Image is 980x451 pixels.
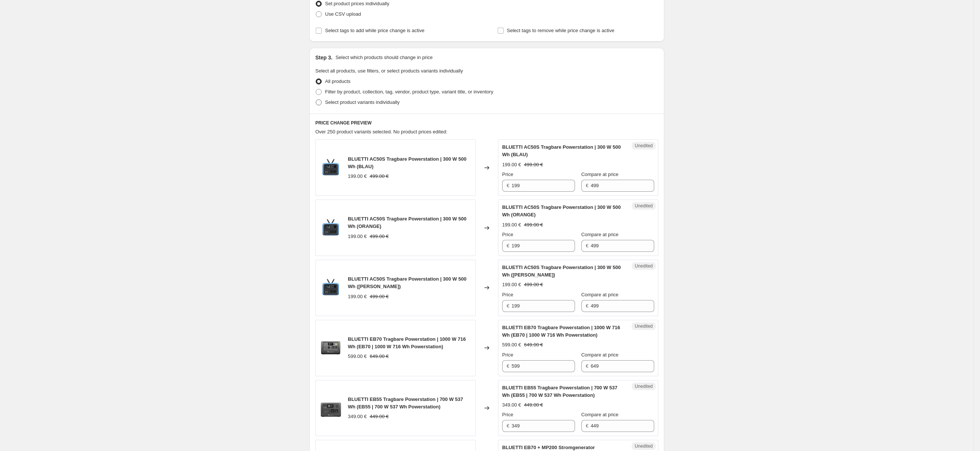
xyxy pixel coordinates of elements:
[370,173,389,180] strike: 499.00 €
[507,303,509,309] span: €
[348,233,367,240] div: 199.00 €
[586,303,588,309] span: €
[325,99,399,105] span: Select product variants individually
[635,323,653,329] span: Unedited
[325,1,389,6] span: Set product prices individually
[370,233,389,240] strike: 499.00 €
[635,143,653,149] span: Unedited
[319,337,342,359] img: bluettieb70_aa26d6ee-6a0d-4bdf-8146-0f6fca76f578_80x.jpg
[370,293,389,300] strike: 499.00 €
[507,183,509,188] span: €
[502,341,521,349] div: 599.00 €
[502,232,513,237] span: Price
[502,401,521,409] div: 349.00 €
[348,156,466,169] span: BLUETTI AC50S Tragbare Powerstation | 300 W 500 Wh (BLAU)
[524,401,543,409] strike: 449.00 €
[502,281,521,288] div: 199.00 €
[581,172,619,177] span: Compare at price
[581,412,619,417] span: Compare at price
[502,221,521,229] div: 199.00 €
[635,263,653,269] span: Unedited
[325,89,493,95] span: Filter by product, collection, tag, vendor, product type, variant title, or inventory
[319,397,342,419] img: 5_d77c6448-8b87-49b6-8051-59b49a6c1d82_80x.jpg
[502,292,513,297] span: Price
[348,216,466,229] span: BLUETTI AC50S Tragbare Powerstation | 300 W 500 Wh (ORANGE)
[507,363,509,369] span: €
[502,144,621,157] span: BLUETTI AC50S Tragbare Powerstation | 300 W 500 Wh (BLAU)
[325,11,361,17] span: Use CSV upload
[336,54,433,61] p: Select which products should change in price
[325,78,350,84] span: All products
[348,353,367,360] div: 599.00 €
[502,445,595,450] span: BLUETTI EB70 + MP200 Stromgenerator
[502,172,513,177] span: Price
[315,120,658,126] h6: PRICE CHANGE PREVIEW
[502,385,618,398] span: BLUETTI EB55 Tragbare Powerstation | 700 W 537 Wh (EB55 | 700 W 537 Wh Powerstation)
[581,232,619,237] span: Compare at price
[315,68,463,74] span: Select all products, use filters, or select products variants individually
[502,325,620,338] span: BLUETTI EB70 Tragbare Powerstation | 1000 W 716 Wh (EB70 | 1000 W 716 Wh Powerstation)
[586,243,588,248] span: €
[319,277,342,299] img: 8_80x.jpg
[524,281,543,288] strike: 499.00 €
[507,28,615,33] span: Select tags to remove while price change is active
[586,423,588,429] span: €
[502,352,513,358] span: Price
[348,413,367,420] div: 349.00 €
[635,443,653,449] span: Unedited
[315,129,447,135] span: Over 250 product variants selected. No product prices edited:
[348,336,466,349] span: BLUETTI EB70 Tragbare Powerstation | 1000 W 716 Wh (EB70 | 1000 W 716 Wh Powerstation)
[507,243,509,248] span: €
[319,157,342,179] img: 8_80x.jpg
[524,161,543,169] strike: 499.00 €
[586,363,588,369] span: €
[348,293,367,300] div: 199.00 €
[348,173,367,180] div: 199.00 €
[502,265,621,278] span: BLUETTI AC50S Tragbare Powerstation | 300 W 500 Wh ([PERSON_NAME])
[502,204,621,217] span: BLUETTI AC50S Tragbare Powerstation | 300 W 500 Wh (ORANGE)
[315,54,333,61] h2: Step 3.
[348,396,463,410] span: BLUETTI EB55 Tragbare Powerstation | 700 W 537 Wh (EB55 | 700 W 537 Wh Powerstation)
[524,341,543,349] strike: 649.00 €
[325,28,424,33] span: Select tags to add while price change is active
[586,183,588,188] span: €
[524,221,543,229] strike: 499.00 €
[502,161,521,169] div: 199.00 €
[319,217,342,239] img: 8_80x.jpg
[635,383,653,389] span: Unedited
[507,423,509,429] span: €
[635,203,653,209] span: Unedited
[348,276,466,289] span: BLUETTI AC50S Tragbare Powerstation | 300 W 500 Wh ([PERSON_NAME])
[502,412,513,417] span: Price
[581,352,619,358] span: Compare at price
[581,292,619,297] span: Compare at price
[370,413,389,420] strike: 449.00 €
[370,353,389,360] strike: 649.00 €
